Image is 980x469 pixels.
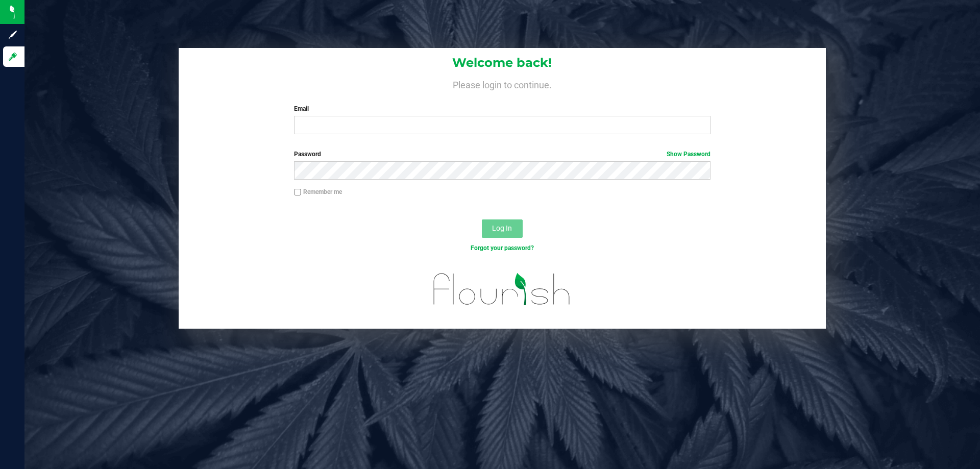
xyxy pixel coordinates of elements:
[294,187,342,196] label: Remember me
[294,104,710,113] label: Email
[179,56,826,69] h1: Welcome back!
[8,30,18,40] inline-svg: Sign up
[179,78,826,90] h4: Please login to continue.
[294,151,321,158] span: Password
[492,224,512,232] span: Log In
[667,151,710,158] a: Show Password
[8,52,18,62] inline-svg: Log in
[482,219,523,238] button: Log In
[294,189,301,196] input: Remember me
[471,244,534,252] a: Forgot your password?
[421,263,583,315] img: flourish_logo.svg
